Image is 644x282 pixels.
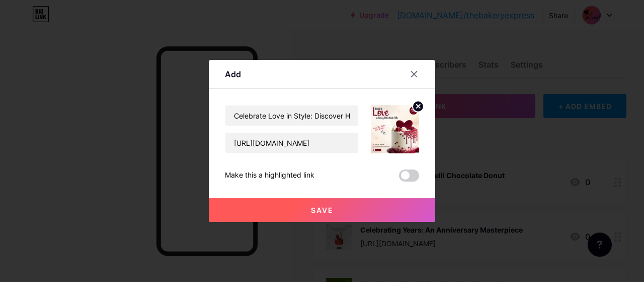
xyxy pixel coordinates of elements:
input: URL [225,133,358,153]
img: link_thumbnail [371,105,419,153]
input: Title [225,105,358,126]
button: Save [209,198,435,222]
div: Make this a highlighted link [225,170,314,182]
span: Save [311,206,334,214]
div: Add [225,68,241,80]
